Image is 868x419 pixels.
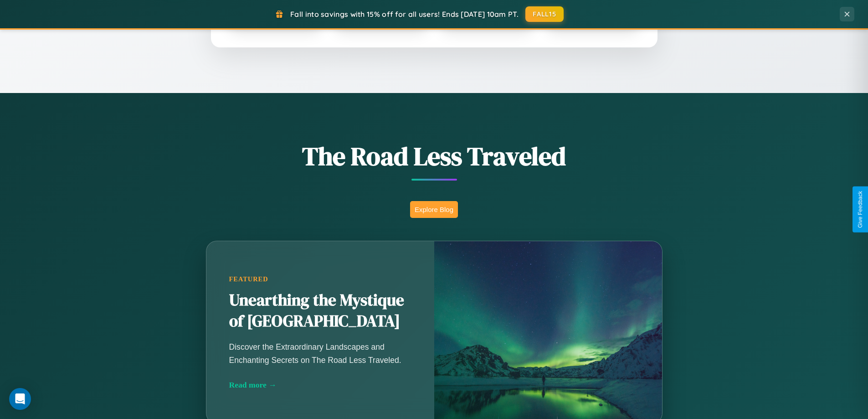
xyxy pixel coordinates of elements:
span: Fall into savings with 15% off for all users! Ends [DATE] 10am PT. [290,10,519,19]
h1: The Road Less Traveled [161,139,708,174]
h2: Unearthing the Mystique of [GEOGRAPHIC_DATA] [229,290,411,332]
div: Read more → [229,380,411,390]
p: Discover the Extraordinary Landscapes and Enchanting Secrets on The Road Less Traveled. [229,341,411,366]
div: Give Feedback [857,191,863,228]
button: Explore Blog [410,201,458,218]
div: Open Intercom Messenger [9,388,31,410]
button: FALL15 [525,6,564,22]
div: Featured [229,275,411,283]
